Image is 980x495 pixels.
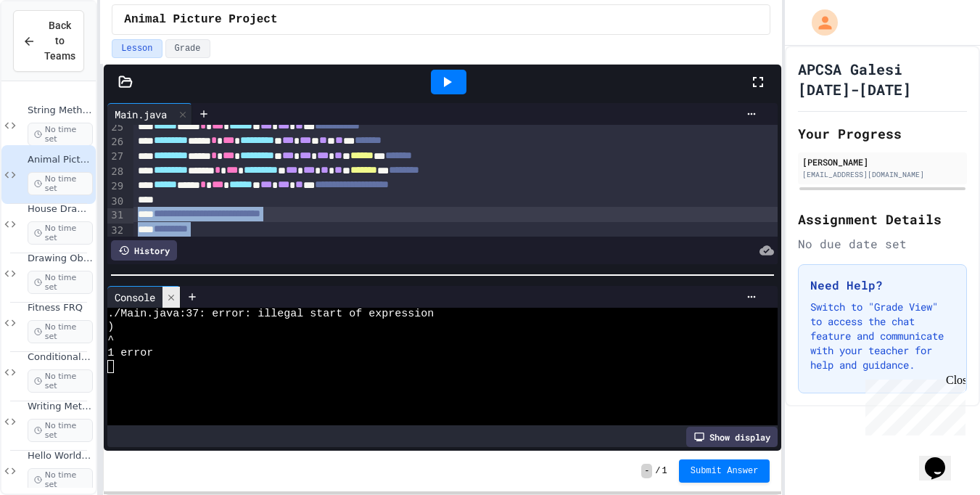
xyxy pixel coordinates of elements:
[107,224,125,238] div: 32
[28,369,93,393] span: No time set
[112,39,162,58] button: Lesson
[28,172,93,195] span: No time set
[810,277,955,294] h3: Need Help?
[107,120,125,135] div: 25
[28,450,93,462] span: Hello World Activity
[28,203,93,216] span: House Drawing Classwork
[107,208,125,223] div: 31
[107,321,114,334] span: )
[28,351,93,364] span: Conditionals Classwork
[28,221,93,245] span: No time set
[679,459,770,483] button: Submit Answer
[28,302,93,314] span: Fitness FRQ
[107,286,181,308] div: Console
[107,290,162,305] div: Console
[796,6,841,39] div: My Account
[802,169,963,180] div: [EMAIL_ADDRESS][DOMAIN_NAME]
[13,10,84,72] button: Back to Teams
[6,6,100,92] div: Chat with us now!Close
[28,468,93,491] span: No time set
[28,419,93,442] span: No time set
[28,123,93,146] span: No time set
[44,18,75,64] span: Back to Teams
[28,401,93,413] span: Writing Methods
[111,240,177,261] div: History
[124,11,277,28] span: Animal Picture Project
[28,271,93,294] span: No time set
[810,300,955,372] p: Switch to "Grade View" to access the chat feature and communicate with your teacher for help and ...
[655,465,660,477] span: /
[107,165,125,179] div: 28
[107,195,125,209] div: 30
[28,154,93,166] span: Animal Picture Project
[28,105,93,117] span: String Methods Examples
[641,464,652,478] span: -
[798,209,967,229] h2: Assignment Details
[107,308,434,321] span: ./Main.java:37: error: illegal start of expression
[107,135,125,150] div: 26
[802,155,963,168] div: [PERSON_NAME]
[28,320,93,343] span: No time set
[107,103,192,125] div: Main.java
[107,107,174,122] div: Main.java
[107,334,114,347] span: ^
[107,347,153,360] span: 1 error
[686,427,778,447] div: Show display
[919,437,965,480] iframe: chat widget
[28,253,93,265] span: Drawing Objects in Java - HW Playposit Code
[798,123,967,144] h2: Your Progress
[165,39,210,58] button: Grade
[798,235,967,253] div: No due date set
[107,179,125,194] div: 29
[860,374,965,435] iframe: chat widget
[798,59,967,99] h1: APCSA Galesi [DATE]-[DATE]
[662,465,667,477] span: 1
[107,150,125,164] div: 27
[691,465,759,477] span: Submit Answer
